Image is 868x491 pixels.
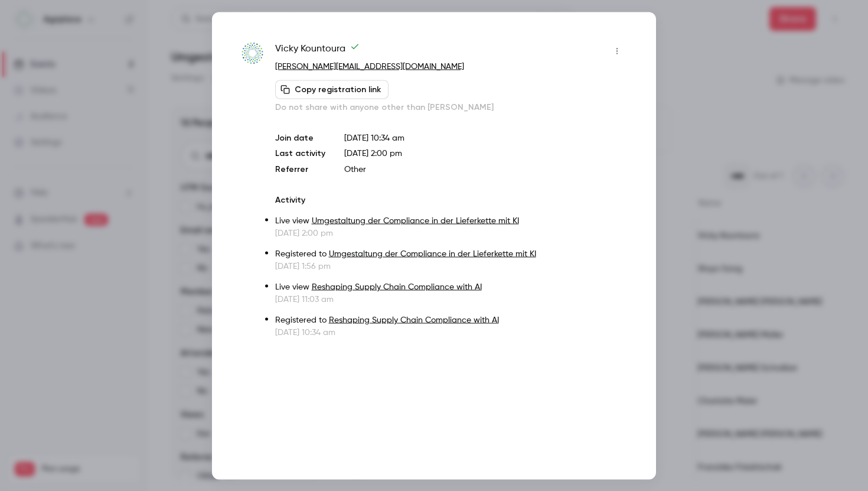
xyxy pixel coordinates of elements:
a: Reshaping Supply Chain Compliance with AI [329,316,499,324]
p: Do not share with anyone other than [PERSON_NAME] [275,101,626,113]
a: Reshaping Supply Chain Compliance with AI [312,282,482,291]
a: Umgestaltung der Compliance in der Lieferkette mit KI [312,216,519,225]
p: Other [344,163,626,175]
p: Registered to [275,248,626,260]
p: Last activity [275,147,325,160]
a: [PERSON_NAME][EMAIL_ADDRESS][DOMAIN_NAME] [275,62,464,70]
p: Referrer [275,163,325,175]
p: Join date [275,132,325,144]
p: [DATE] 1:56 pm [275,260,626,272]
span: Vicky Kountoura [275,41,360,60]
p: [DATE] 10:34 am [344,132,626,144]
p: [DATE] 2:00 pm [275,227,626,239]
p: Live view [275,281,626,293]
span: [DATE] 2:00 pm [344,149,402,157]
img: agriplace.com [242,43,263,64]
p: Registered to [275,314,626,326]
p: Live view [275,214,626,227]
p: Activity [275,194,626,206]
p: [DATE] 11:03 am [275,293,626,305]
button: Copy registration link [275,80,389,99]
p: [DATE] 10:34 am [275,326,626,338]
a: Umgestaltung der Compliance in der Lieferkette mit KI [329,249,536,258]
